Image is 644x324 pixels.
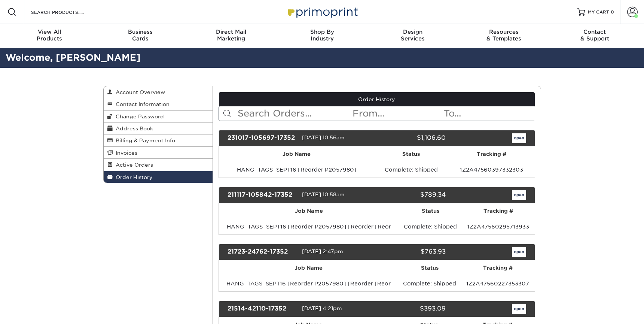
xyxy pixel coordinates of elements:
input: Search Orders... [237,106,352,121]
th: Status [398,260,461,276]
span: Account Overview [113,89,165,95]
span: Direct Mail [186,28,277,35]
a: Invoices [104,147,213,159]
th: Job Name [219,146,374,162]
span: Order History [113,174,153,180]
div: 211117-105842-17352 [222,190,302,200]
div: $1,106.60 [371,133,451,143]
a: open [512,190,526,200]
div: $393.09 [371,304,451,314]
a: Order History [104,171,213,183]
td: Complete: Shipped [399,219,462,234]
div: $789.34 [371,190,451,200]
a: Active Orders [104,159,213,171]
th: Status [399,203,462,219]
a: open [512,247,526,257]
td: Complete: Shipped [398,276,461,291]
a: BusinessCards [95,24,186,48]
span: Resources [458,28,549,35]
div: Products [4,28,95,42]
a: Shop ByIndustry [277,24,367,48]
input: From... [352,106,443,121]
th: Job Name [219,203,399,219]
input: To... [443,106,534,121]
span: Active Orders [113,162,153,168]
a: Direct MailMarketing [186,24,277,48]
td: HANG_TAGS_SEPT16 [Reorder P2057980] [Reorder [Reor [219,219,399,234]
a: open [512,133,526,143]
th: Tracking # [461,260,534,276]
span: [DATE] 4:21pm [302,305,342,311]
span: View All [4,28,95,35]
th: Job Name [219,260,398,276]
a: Account Overview [104,86,213,98]
a: Contact Information [104,98,213,110]
a: DesignServices [367,24,458,48]
span: [DATE] 10:58am [302,191,345,197]
div: 21723-24762-17352 [222,247,302,257]
img: Primoprint [285,4,360,20]
a: open [512,304,526,314]
a: View AllProducts [4,24,95,48]
td: 1Z2A47560227353307 [461,276,534,291]
div: Cards [95,28,186,42]
span: Address Book [113,125,153,131]
th: Status [374,146,448,162]
span: 0 [611,9,614,15]
div: 21514-42110-17352 [222,304,302,314]
div: & Support [549,28,640,42]
span: Shop By [277,28,367,35]
input: SEARCH PRODUCTS..... [30,7,103,16]
span: Business [95,28,186,35]
td: HANG_TAGS_SEPT16 [Reorder P2057980] [Reorder [Reor [219,276,398,291]
th: Tracking # [448,146,535,162]
a: Order History [219,92,535,106]
a: Resources& Templates [458,24,549,48]
div: Marketing [186,28,277,42]
a: Billing & Payment Info [104,134,213,146]
span: MY CART [588,9,609,15]
div: Industry [277,28,367,42]
td: HANG_TAGS_SEPT16 [Reorder P2057980] [219,162,374,178]
span: [DATE] 2:47pm [302,248,343,254]
a: Address Book [104,122,213,134]
div: Services [367,28,458,42]
div: & Templates [458,28,549,42]
span: Contact [549,28,640,35]
td: Complete: Shipped [374,162,448,178]
span: Change Password [113,113,164,119]
div: $763.93 [371,247,451,257]
span: Contact Information [113,101,170,107]
span: Billing & Payment Info [113,137,175,143]
th: Tracking # [462,203,535,219]
a: Change Password [104,110,213,122]
td: 1Z2A47560397332303 [448,162,535,178]
div: 231017-105697-17352 [222,133,302,143]
span: [DATE] 10:56am [302,134,345,140]
a: Contact& Support [549,24,640,48]
span: Design [367,28,458,35]
span: Invoices [113,150,137,156]
td: 1Z2A47560295713933 [462,219,535,234]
